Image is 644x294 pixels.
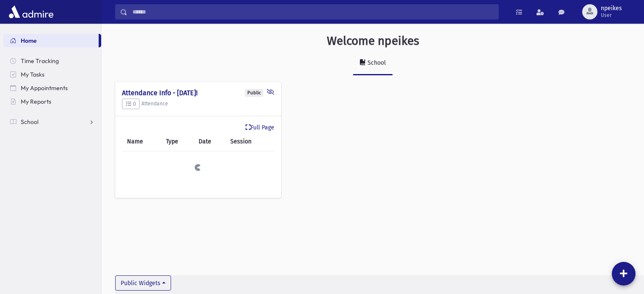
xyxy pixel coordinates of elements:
[3,68,101,81] a: My Tasks
[21,57,59,65] span: Time Tracking
[601,5,622,12] span: npeikes
[127,4,498,19] input: Search
[327,34,419,48] h3: Welcome npeikes
[122,132,161,151] th: Name
[3,34,99,47] a: Home
[225,132,274,151] th: Session
[122,99,140,110] button: 0
[122,99,274,110] h5: Attendance
[161,132,193,151] th: Type
[3,81,101,95] a: My Appointments
[21,71,44,78] span: My Tasks
[21,37,37,44] span: Home
[353,52,392,75] a: School
[7,3,55,20] img: AdmirePro
[3,95,101,108] a: My Reports
[193,132,226,151] th: Date
[3,54,101,68] a: Time Tracking
[115,275,171,291] button: Public Widgets
[3,115,101,129] a: School
[21,84,68,92] span: My Appointments
[246,123,274,132] a: Full Page
[601,12,622,19] span: User
[366,59,386,66] div: School
[122,89,274,97] h4: Attendance Info - [DATE]!
[245,89,263,97] div: Public
[21,118,39,126] span: School
[21,98,51,105] span: My Reports
[126,101,136,107] span: 0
